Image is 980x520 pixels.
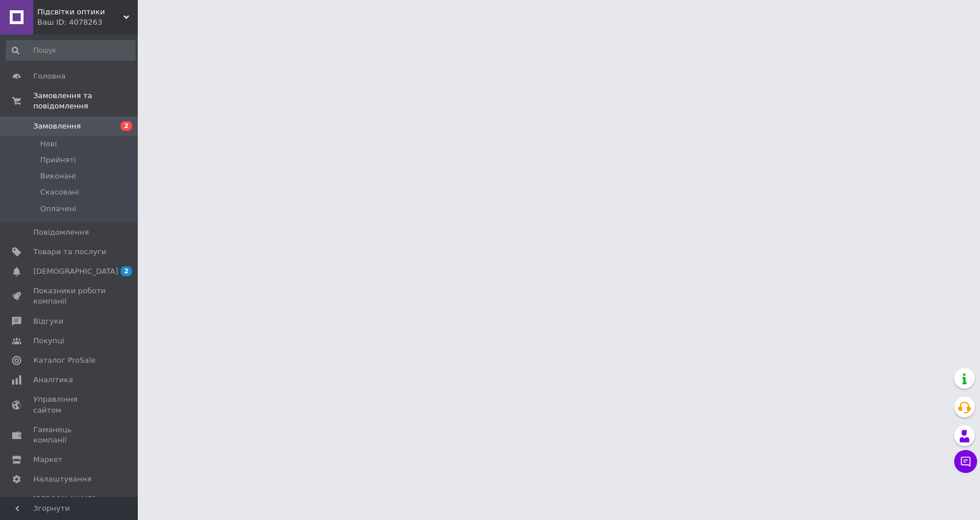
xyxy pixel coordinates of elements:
span: Повідомлення [33,227,89,238]
span: Скасовані [40,187,79,197]
span: Маркет [33,455,63,465]
span: Головна [33,71,65,82]
span: [DEMOGRAPHIC_DATA] [33,266,118,277]
span: Підсвітки оптики [37,7,123,17]
span: Показники роботи компанії [33,286,106,306]
span: Управління сайтом [33,394,106,415]
span: 2 [121,266,132,276]
span: Каталог ProSale [33,355,95,366]
span: Товари та послуги [33,247,106,257]
input: Пошук [6,40,135,61]
button: Чат з покупцем [954,450,977,473]
span: 2 [121,121,132,131]
span: Гаманець компанії [33,425,106,445]
span: Покупці [33,336,64,346]
span: Нові [40,139,57,149]
span: Прийняті [40,155,76,165]
span: Налаштування [33,474,92,484]
span: Замовлення [33,121,81,131]
span: Виконані [40,171,76,181]
span: Аналітика [33,375,73,385]
div: Ваш ID: 4078263 [37,17,138,28]
span: Замовлення та повідомлення [33,91,138,111]
span: Оплачені [40,204,76,214]
span: Відгуки [33,316,63,327]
